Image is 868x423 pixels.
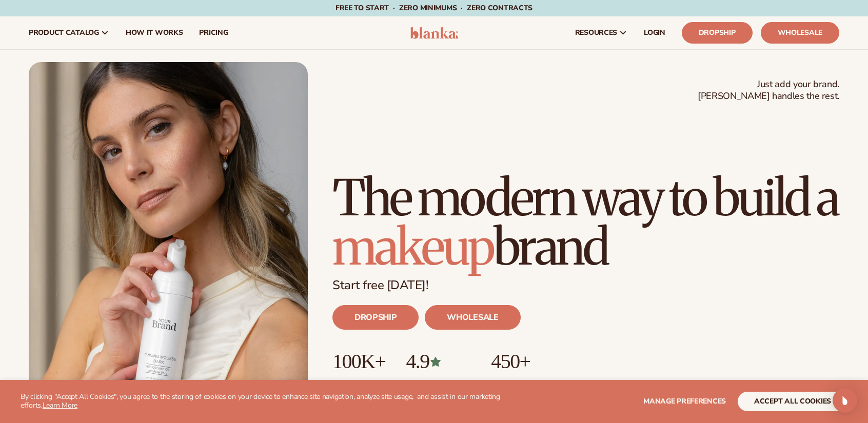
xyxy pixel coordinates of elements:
a: product catalog [21,16,117,49]
p: 450+ [491,350,568,373]
span: pricing [199,29,228,37]
button: accept all cookies [738,392,847,411]
span: Free to start · ZERO minimums · ZERO contracts [336,3,532,13]
a: LOGIN [636,16,674,49]
p: 100K+ [332,350,385,373]
p: Over 400 reviews [406,373,470,390]
a: Learn More [43,400,77,410]
a: resources [567,16,636,49]
a: DROPSHIP [332,305,419,330]
div: Open Intercom Messenger [833,388,857,413]
p: Start free [DATE]! [332,278,839,293]
img: Blanka hero private label beauty Female holding tanning mousse [29,62,308,414]
p: 4.9 [406,350,470,373]
span: How It Works [126,29,183,37]
button: Manage preferences [643,392,726,411]
p: By clicking "Accept All Cookies", you agree to the storing of cookies on your device to enhance s... [21,393,508,410]
a: Wholesale [761,22,839,44]
p: High-quality products [491,373,568,390]
img: logo [410,27,459,39]
span: resources [575,29,617,37]
span: LOGIN [644,29,665,37]
a: Dropship [682,22,753,44]
span: Manage preferences [643,396,726,406]
p: Brands built [332,373,385,390]
a: WHOLESALE [425,305,520,330]
span: Just add your brand. [PERSON_NAME] handles the rest. [698,78,839,103]
h1: The modern way to build a brand [332,173,839,272]
span: makeup [332,216,494,278]
span: product catalog [29,29,99,37]
a: pricing [191,16,236,49]
a: How It Works [117,16,191,49]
